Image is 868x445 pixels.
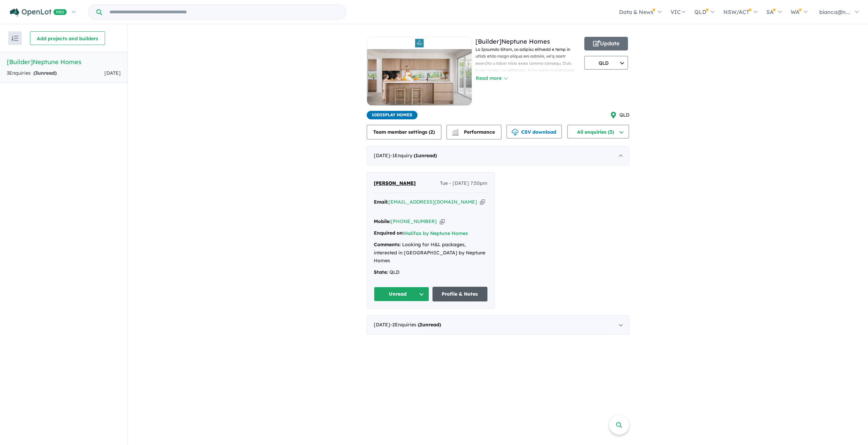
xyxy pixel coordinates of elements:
[452,129,458,133] img: line-chart.svg
[415,152,418,159] span: 1
[567,125,629,138] button: All enquiries (3)
[391,218,437,224] a: [PHONE_NUMBER]
[30,31,105,45] button: Add projects and builders
[374,268,487,277] div: QLD
[415,39,424,47] img: Neptune Homes
[374,199,388,205] strong: Email:
[819,9,850,15] span: bianca@n...
[452,131,459,135] img: bar-chart.svg
[374,179,416,188] a: [PERSON_NAME]
[475,74,507,82] button: Read more
[367,315,629,335] div: [DATE]
[619,111,629,119] span: QLD
[414,152,437,159] strong: ( unread)
[430,129,433,135] span: 2
[35,70,38,76] span: 3
[374,269,388,275] strong: State:
[440,179,487,188] span: Tue - [DATE] 7:50pm
[506,125,562,138] button: CSV download
[390,152,437,159] span: - 1 Enquir y
[367,37,472,111] a: Neptune HomesNeptune Homes
[367,111,417,119] span: 10 Display Homes
[475,38,550,45] a: [Builder]Neptune Homes
[7,57,121,66] h5: [Builder] Neptune Homes
[453,129,495,135] span: Performance
[104,70,121,76] span: [DATE]
[480,198,485,206] button: Copy
[103,5,344,19] input: Try estate name, suburb, builder or developer
[446,125,501,139] button: Performance
[390,322,441,328] span: - 2 Enquir ies
[374,230,404,236] strong: Enquired on:
[404,230,468,236] a: Halifax by Neptune Homes
[374,287,429,301] button: Unread
[7,69,57,77] div: 3 Enquir ies
[10,8,67,17] img: Openlot PRO Logo White
[367,49,472,105] img: Neptune Homes
[367,146,629,165] div: [DATE]
[374,241,487,265] div: Looking for H&L packages, interested in [GEOGRAPHIC_DATA] by Neptune Homes
[388,199,477,205] a: [EMAIL_ADDRESS][DOMAIN_NAME]
[404,230,468,237] button: Halifax by Neptune Homes
[374,241,401,248] strong: Comments:
[12,36,18,41] img: sort.svg
[374,180,416,186] span: [PERSON_NAME]
[432,287,488,301] a: Profile & Notes
[475,46,581,248] p: Lo Ipsumdo Sitam, co adipisc elitsedd e temp in utlab etdo magn aliqua eni admini, ve’q nostr exe...
[367,125,441,139] button: Team member settings (2)
[440,218,445,225] button: Copy
[584,56,628,70] button: QLD
[374,218,391,224] strong: Mobile:
[420,322,422,328] span: 2
[512,129,518,136] img: download icon
[33,70,57,76] strong: ( unread)
[418,322,441,328] strong: ( unread)
[584,37,628,50] button: Update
